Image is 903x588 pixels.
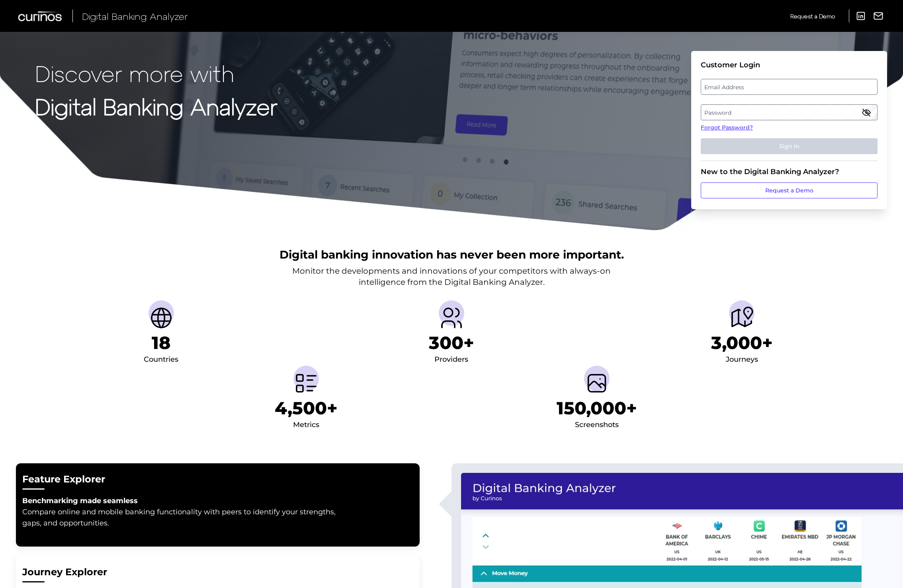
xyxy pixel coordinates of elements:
div: New to the Digital Banking Analyzer? [701,167,878,176]
p: Monitor the developments and innovations of your competitors with always-on intelligence from the... [292,265,611,288]
strong: Digital Banking Analyzer [35,93,278,120]
strong: Benchmarking made seamless [22,496,138,505]
div: Customer Login [701,61,878,69]
div: Metrics [293,419,319,431]
img: Curinos [18,11,63,21]
span: Digital Banking Analyzer [82,10,188,22]
img: Countries [149,305,174,331]
h1: 18 [152,332,170,353]
a: Request a Demo [790,10,835,23]
img: Screenshots [584,370,610,396]
h2: Digital banking innovation has never been more important. [279,247,624,262]
a: Forgot Password? [701,123,878,132]
h1: 3,000+ [711,332,773,353]
label: Email Address [701,80,877,94]
div: Providers [434,353,468,366]
img: Metrics [293,370,319,396]
h1: 150,000+ [557,398,637,419]
img: Journeys [729,305,754,331]
img: Providers [439,305,464,331]
h2: Feature Explorer [22,473,413,486]
p: Discover more with [35,61,278,86]
div: Countries [144,353,178,366]
h2: Journey Explorer [22,566,413,579]
div: Journeys [726,353,758,366]
p: Compare online and mobile banking functionality with peers to identify your strengths, gaps, and ... [22,506,341,529]
div: Screenshots [575,419,619,431]
label: Password [701,105,877,120]
button: Sign In [701,138,878,154]
h1: 300+ [429,332,474,353]
span: Request a Demo [790,13,835,20]
a: Request a Demo [701,182,878,198]
h1: 4,500+ [275,398,338,419]
button: Feature ExplorerBenchmarking made seamless Compare online and mobile banking functionality with p... [16,463,420,547]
